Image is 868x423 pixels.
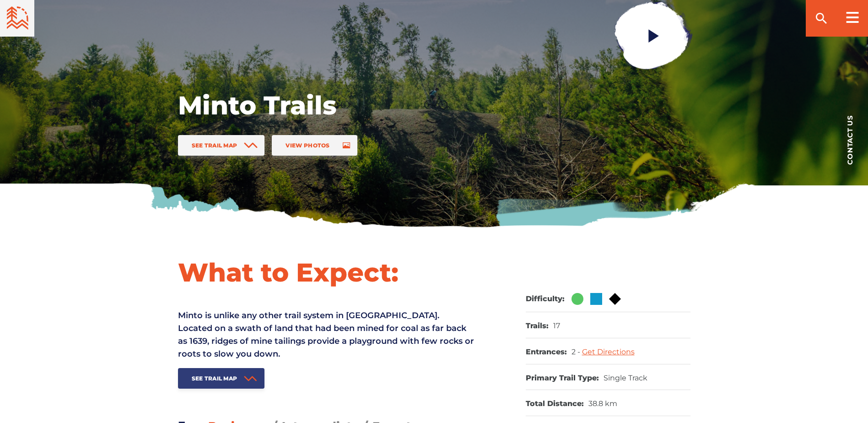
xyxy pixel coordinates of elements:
ion-icon: play [645,27,662,44]
h1: What to Expect: [178,256,475,288]
dd: 38.8 km [588,399,617,409]
dd: 17 [553,321,560,331]
a: See Trail Map [178,135,265,156]
span: View Photos [286,142,329,149]
img: Black Diamond [609,293,621,305]
img: Blue Square [590,293,602,305]
h1: Minto Trails [178,89,471,121]
a: Get Directions [582,347,635,356]
a: See Trail Map [178,368,265,389]
dt: Total Distance: [526,399,584,409]
span: 2 [571,347,582,356]
a: View Photos [272,135,357,156]
ion-icon: search [814,11,829,26]
span: Contact us [846,115,853,165]
span: See Trail Map [192,142,237,149]
dt: Difficulty: [526,294,565,304]
a: Contact us [831,101,868,179]
dt: Primary Trail Type: [526,374,599,383]
dt: Entrances: [526,347,567,357]
span: See Trail Map [192,375,237,382]
span: Minto is unlike any other trail system in [GEOGRAPHIC_DATA]. Located on a swath of land that had ... [178,310,474,359]
img: Green Circle [571,293,583,305]
dd: Single Track [604,374,647,383]
dt: Trails: [526,321,549,331]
